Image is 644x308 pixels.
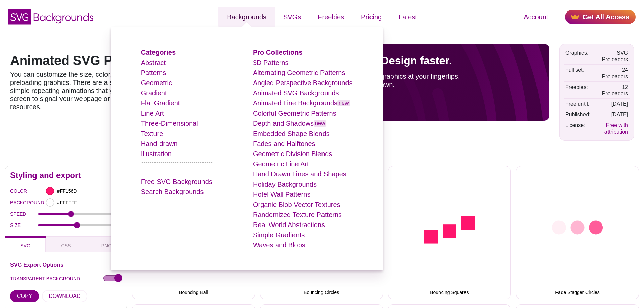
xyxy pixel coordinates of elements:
[564,48,592,64] td: Graphics:
[253,181,317,188] a: Holiday Backgrounds
[253,140,315,147] a: Fades and Halftones
[253,170,347,178] a: Hand Drawn Lines and Shapes
[141,79,172,87] a: Geometric
[593,99,630,109] td: [DATE]
[253,231,305,239] a: Simple Gradients
[515,7,556,27] a: Account
[253,221,325,229] a: Real World Abstractions
[10,221,38,230] label: SIZE
[564,82,592,98] td: Freebies:
[565,10,636,24] a: Get All Access
[275,7,309,27] a: SVGs
[253,130,330,137] a: Embedded Shape Blends
[253,201,340,208] a: Organic Blob Vector Textures
[390,7,425,27] a: Latest
[141,188,204,195] a: Search Backgrounds
[141,99,180,107] a: Flat Gradient
[141,140,178,147] a: Hand-drawn
[314,120,326,127] span: new
[564,65,592,81] td: Full set:
[593,48,630,64] td: SVG Preloaders
[253,160,309,168] a: Geometric Line Art
[61,243,71,248] span: CSS
[253,59,289,66] a: 3D Patterns
[101,243,112,248] span: PNG
[564,110,592,119] td: Published:
[337,100,350,106] span: new
[253,99,350,107] a: Animated Line Backgroundsnew
[564,120,592,137] td: License:
[253,69,345,76] a: Alternating Geometric Patterns
[141,69,166,76] a: Patterns
[10,70,203,111] p: You can customize the size, color, and speed of these SVG preloading graphics. There are a select...
[604,122,628,135] a: Free with attribution
[253,211,342,218] a: Randomized Texture Patterns
[253,150,332,158] a: Geometric Division Blends
[253,110,336,117] a: Colorful Geometric Patterns
[141,130,163,137] a: Texture
[564,99,592,109] td: Free until:
[141,89,167,97] a: Gradient
[309,7,353,27] a: Freebies
[141,110,164,117] a: Line Art
[218,7,275,27] a: Backgrounds
[141,150,172,158] a: Illustration
[253,241,305,249] a: Waves and Blobs
[295,72,478,89] p: With thousands of exclusive graphics at your fingertips, there’s nothing to slow you down.
[46,236,86,252] button: CSS
[10,198,19,207] label: BACKGROUND
[10,210,38,218] label: SPEED
[141,49,176,56] a: Categories
[593,110,630,119] td: [DATE]
[10,274,80,283] label: TRANSPARENT BACKGROUND
[10,173,122,178] h2: Styling and export
[10,290,39,302] button: COPY
[593,82,630,98] td: 12 Preloaders
[253,120,327,127] a: Depth and Shadowsnew
[42,290,87,302] button: DOWNLOAD
[86,236,127,252] button: PNG
[141,59,166,66] a: Abstract
[253,89,339,97] a: Animated SVG Backgrounds
[593,65,630,81] td: 24 Preloaders
[516,166,639,299] button: Fade Stagger Circles
[353,7,390,27] a: Pricing
[253,191,310,198] a: Hotel Wall Patterns
[141,120,198,127] a: Three-Dimensional
[10,187,19,195] label: COLOR
[295,54,478,67] p: Find SVGs Fast. Design faster.
[388,166,511,299] button: Bouncing Squares
[141,178,212,185] a: Free SVG Backgrounds
[10,54,203,67] h1: Animated SVG Preloaders
[253,79,353,87] a: Angled Perspective Backgrounds
[253,49,303,56] a: Pro Collections
[10,262,122,267] h3: SVG Export Options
